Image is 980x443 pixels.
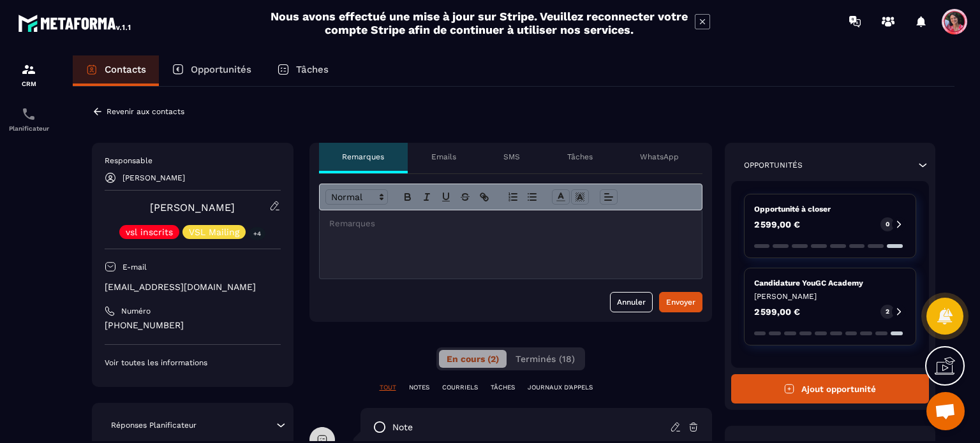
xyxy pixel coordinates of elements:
button: Ajout opportunité [731,374,930,403]
p: Contacts [105,64,146,75]
div: Envoyer [666,296,695,309]
p: Opportunités [744,160,803,170]
span: Terminés (18) [516,354,575,364]
p: COURRIELS [442,383,478,392]
p: NOTES [409,383,429,392]
p: Remarques [342,152,384,162]
p: vsl inscrits [126,228,173,236]
p: 0 [886,220,889,229]
p: +4 [249,227,265,240]
p: TOUT [380,383,396,392]
p: Tâches [296,64,329,75]
p: Opportunité à closer [754,204,907,214]
p: Revenir aux contacts [107,107,184,116]
p: Réponses Planificateur [111,420,197,430]
p: Voir toutes les informations [105,358,281,368]
a: Tâches [264,55,341,86]
a: [PERSON_NAME] [150,201,235,214]
p: [PERSON_NAME] [122,173,185,182]
img: logo [18,11,133,34]
a: schedulerschedulerPlanificateur [3,97,54,142]
p: note [392,421,413,433]
p: E-mail [122,262,147,272]
img: formation [21,62,36,77]
p: 2 599,00 € [754,307,800,316]
p: [PERSON_NAME] [754,291,907,301]
img: scheduler [21,106,36,122]
a: formationformationCRM [3,52,54,97]
p: CRM [3,80,54,87]
p: JOURNAUX D'APPELS [528,383,593,392]
p: Responsable [105,156,281,166]
p: 2 [886,307,889,316]
button: Annuler [610,292,653,312]
p: 2 599,00 € [754,220,800,229]
button: Terminés (18) [508,350,583,368]
span: En cours (2) [447,354,499,364]
p: WhatsApp [640,152,679,162]
p: Planificateur [3,125,54,132]
a: Contacts [73,55,159,86]
p: Emails [431,152,456,162]
div: Ouvrir le chat [926,392,965,430]
p: Candidature YouGC Academy [754,278,907,288]
p: [PHONE_NUMBER] [105,319,281,331]
button: Envoyer [659,292,702,312]
h2: Nous avons effectué une mise à jour sur Stripe. Veuillez reconnecter votre compte Stripe afin de ... [270,10,688,36]
p: Numéro [121,306,151,316]
p: Tâches [567,152,593,162]
p: Opportunités [191,64,251,75]
button: En cours (2) [439,350,507,368]
a: Opportunités [159,55,264,86]
p: TÂCHES [491,383,515,392]
p: VSL Mailing [189,228,239,236]
p: SMS [503,152,520,162]
p: [EMAIL_ADDRESS][DOMAIN_NAME] [105,281,281,293]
